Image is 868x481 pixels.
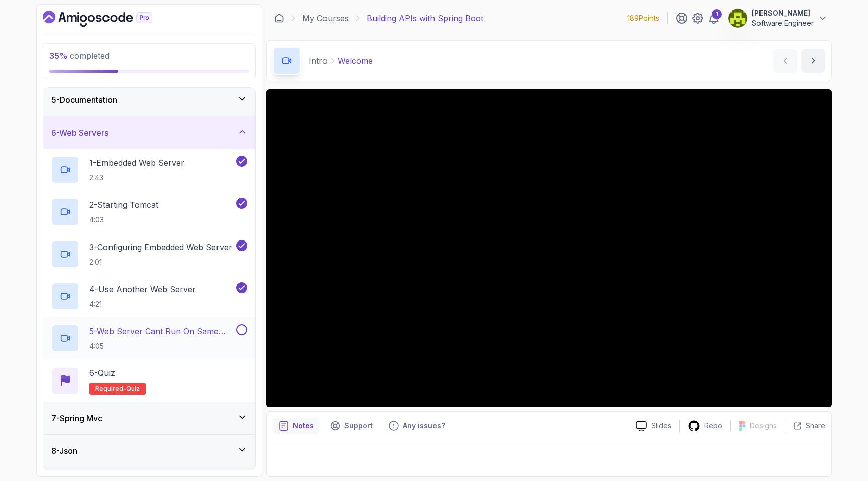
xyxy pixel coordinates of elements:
[51,94,117,106] h3: 5 - Documentation
[344,421,373,431] p: Support
[89,157,184,169] p: 1 - Embedded Web Server
[51,367,247,395] button: 6-QuizRequired-quiz
[43,402,255,434] button: 7-Spring Mvc
[324,418,379,434] button: Support button
[704,421,722,431] p: Repo
[302,12,349,24] a: My Courses
[712,9,722,19] div: 1
[51,156,247,184] button: 1-Embedded Web Server2:43
[708,12,720,24] a: 1
[89,325,234,337] p: 5 - Web Server Cant Run On Same Port
[43,435,255,467] button: 8-Json
[728,8,828,28] button: user profile image[PERSON_NAME]Software Engineer
[309,55,328,67] p: Intro
[43,116,255,149] button: 6-Web Servers
[89,199,158,211] p: 2 - Starting Tomcat
[89,367,115,379] p: 6 - Quiz
[43,11,175,27] a: Dashboard
[43,84,255,116] button: 5-Documentation
[801,49,825,73] button: next content
[773,49,797,73] button: previous content
[89,341,234,351] p: 4:05
[273,418,320,434] button: notes button
[126,385,140,393] span: quiz
[89,173,184,183] p: 2:43
[89,241,232,253] p: 3 - Configuring Embedded Web Server
[752,8,814,18] p: [PERSON_NAME]
[49,51,68,61] span: 35 %
[680,420,730,432] a: Repo
[293,421,314,431] p: Notes
[89,283,196,295] p: 4 - Use Another Web Server
[51,240,247,268] button: 3-Configuring Embedded Web Server2:01
[628,421,679,431] a: Slides
[51,127,108,139] h3: 6 - Web Servers
[51,324,247,352] button: 5-Web Server Cant Run On Same Port4:05
[95,385,126,393] span: Required-
[51,412,102,424] h3: 7 - Spring Mvc
[728,9,747,28] img: user profile image
[403,421,445,431] p: Any issues?
[274,13,284,23] a: Dashboard
[89,215,158,225] p: 4:03
[367,12,483,24] p: Building APIs with Spring Boot
[51,445,77,457] h3: 8 - Json
[338,55,373,67] p: Welcome
[383,418,451,434] button: Feedback button
[266,89,832,407] iframe: 1 - Hi
[627,13,659,23] p: 189 Points
[89,257,232,267] p: 2:01
[752,18,814,28] p: Software Engineer
[651,421,671,431] p: Slides
[785,421,825,431] button: Share
[51,198,247,226] button: 2-Starting Tomcat4:03
[806,421,825,431] p: Share
[51,282,247,310] button: 4-Use Another Web Server4:21
[750,421,777,431] p: Designs
[89,299,196,309] p: 4:21
[49,51,110,61] span: completed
